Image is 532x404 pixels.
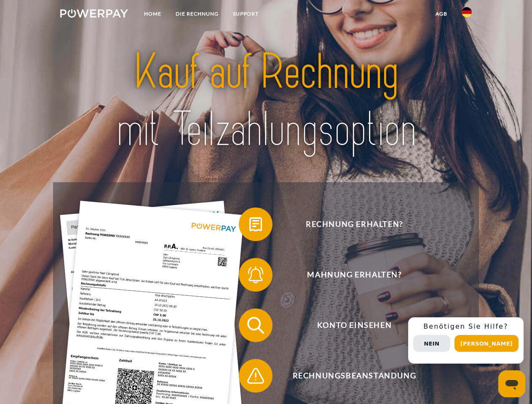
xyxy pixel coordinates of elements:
img: qb_bell.svg [245,264,266,285]
button: Nein [413,335,450,352]
img: qb_bill.svg [245,214,266,235]
div: Schnellhilfe [408,317,524,364]
button: [PERSON_NAME] [454,335,519,352]
span: Konto einsehen [251,308,457,342]
button: Rechnung erhalten? [239,207,458,241]
button: Konto einsehen [239,308,458,342]
img: logo-powerpay-white.svg [60,9,128,18]
h3: Benötigen Sie Hilfe? [413,322,519,331]
img: title-powerpay_de.svg [80,40,452,161]
img: qb_warning.svg [245,365,266,386]
img: de [462,7,472,17]
span: Mahnung erhalten? [251,258,457,292]
a: DIE RECHNUNG [168,6,226,21]
button: Mahnung erhalten? [239,258,458,292]
a: agb [428,6,454,21]
a: SUPPORT [226,6,266,21]
iframe: Schaltfläche zum Öffnen des Messaging-Fensters [498,370,525,397]
a: Home [137,6,168,21]
img: qb_search.svg [245,315,266,336]
span: Rechnung erhalten? [251,207,457,241]
span: Rechnungsbeanstandung [251,359,457,393]
button: Rechnungsbeanstandung [239,359,458,393]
